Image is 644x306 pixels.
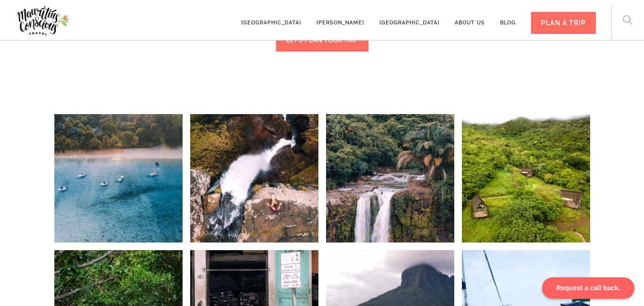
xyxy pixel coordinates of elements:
[317,5,364,32] a: [PERSON_NAME]
[531,12,596,34] div: PLAN A TRIP
[542,277,634,299] div: Request a call back.
[531,5,596,32] a: PLAN A TRIP
[241,5,301,32] a: [GEOGRAPHIC_DATA]
[500,5,516,32] a: Blog
[15,3,71,39] img: Mauritius Conscious Travel
[379,5,440,32] a: [GEOGRAPHIC_DATA]
[455,5,485,32] a: About us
